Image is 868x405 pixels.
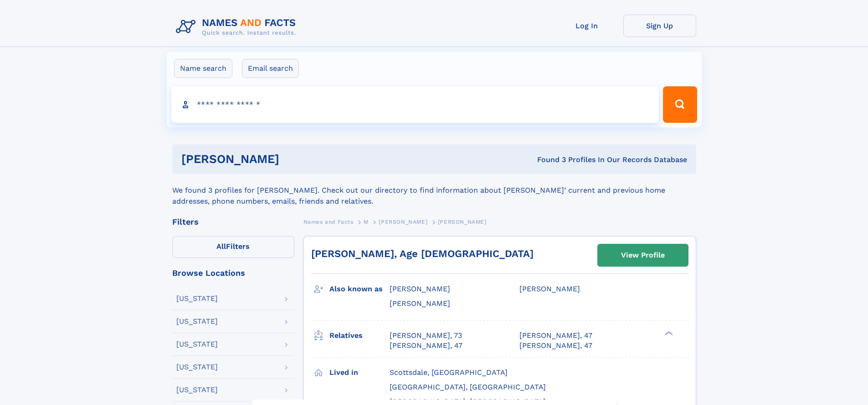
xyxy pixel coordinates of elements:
[598,244,688,266] a: View Profile
[172,236,294,258] label: Filters
[364,219,369,225] span: M
[519,331,592,341] a: [PERSON_NAME], 47
[329,365,390,380] h3: Lived in
[519,341,592,351] a: [PERSON_NAME], 47
[176,363,218,371] div: [US_STATE]
[379,216,427,227] a: [PERSON_NAME]
[379,219,427,225] span: [PERSON_NAME]
[390,331,462,341] a: [PERSON_NAME], 73
[176,341,218,348] div: [US_STATE]
[174,59,232,78] label: Name search
[550,15,623,37] a: Log In
[390,284,450,293] span: [PERSON_NAME]
[438,219,487,225] span: [PERSON_NAME]
[390,383,546,391] span: [GEOGRAPHIC_DATA], [GEOGRAPHIC_DATA]
[623,15,696,37] a: Sign Up
[176,386,218,394] div: [US_STATE]
[364,216,369,227] a: M
[216,242,226,251] span: All
[329,281,390,297] h3: Also known as
[172,218,294,226] div: Filters
[621,245,665,266] div: View Profile
[242,59,299,78] label: Email search
[303,216,354,227] a: Names and Facts
[176,295,218,302] div: [US_STATE]
[390,368,508,377] span: Scottsdale, [GEOGRAPHIC_DATA]
[329,328,390,343] h3: Relatives
[390,299,450,308] span: [PERSON_NAME]
[390,341,462,351] a: [PERSON_NAME], 47
[171,86,659,123] input: search input
[172,15,303,39] img: Logo Names and Facts
[408,155,687,165] div: Found 3 Profiles In Our Records Database
[176,318,218,325] div: [US_STATE]
[663,330,673,336] div: ❯
[311,248,534,259] a: [PERSON_NAME], Age [DEMOGRAPHIC_DATA]
[172,269,294,277] div: Browse Locations
[663,86,697,123] button: Search Button
[519,284,580,293] span: [PERSON_NAME]
[181,153,408,165] h1: [PERSON_NAME]
[172,174,696,207] div: We found 3 profiles for [PERSON_NAME]. Check out our directory to find information about [PERSON_...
